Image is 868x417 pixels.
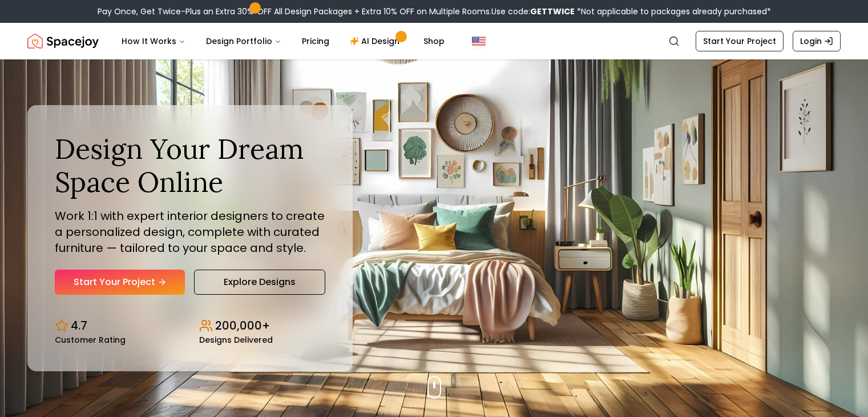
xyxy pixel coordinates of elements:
a: Spacejoy [27,30,99,53]
a: Start Your Project [55,270,185,295]
div: Design stats [55,308,325,344]
button: How It Works [112,30,195,53]
div: Pay Once, Get Twice-Plus an Extra 30% OFF All Design Packages + Extra 10% OFF on Multiple Rooms. [98,6,771,17]
nav: Main [112,30,454,53]
h1: Design Your Dream Space Online [55,133,325,198]
span: Use code: [491,6,575,17]
p: 200,000+ [215,318,270,334]
a: Start Your Project [696,31,784,51]
b: GETTWICE [530,6,575,17]
img: Spacejoy Logo [27,30,99,53]
button: Design Portfolio [197,30,290,53]
p: Work 1:1 with expert interior designers to create a personalized design, complete with curated fu... [55,208,325,256]
p: 4.7 [71,318,87,334]
span: *Not applicable to packages already purchased* [575,6,771,17]
a: Shop [414,30,454,53]
a: Login [793,31,841,51]
a: Pricing [293,30,338,53]
a: AI Design [341,30,412,53]
nav: Global [27,23,841,59]
small: Customer Rating [55,336,126,344]
a: Explore Designs [194,270,325,295]
img: United States [472,34,486,48]
small: Designs Delivered [199,336,273,344]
